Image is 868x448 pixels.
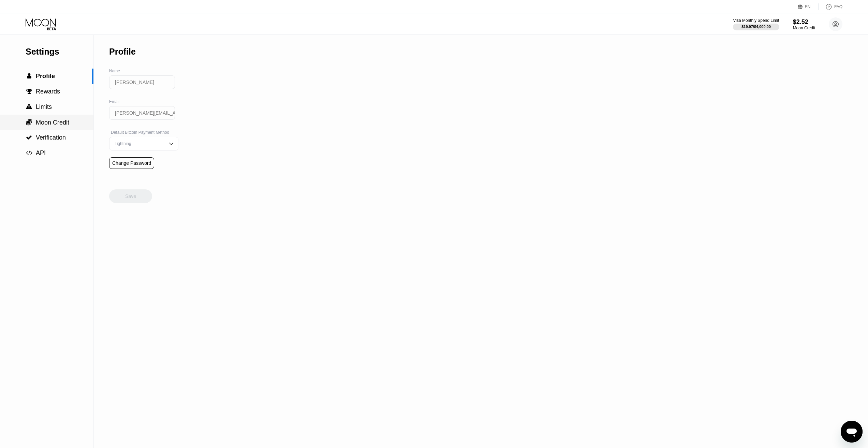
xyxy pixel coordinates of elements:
[819,3,842,10] div: FAQ
[36,149,46,156] span: API
[26,88,32,95] span: 
[26,47,93,57] div: Settings
[36,119,69,126] span: Moon Credit
[109,47,136,57] div: Profile
[36,134,66,141] span: Verification
[112,160,151,166] div: Change Password
[793,18,815,30] div: $2.52Moon Credit
[793,26,815,30] div: Moon Credit
[805,4,811,9] div: EN
[109,99,178,104] div: Email
[109,69,178,73] div: Name
[26,104,32,110] span: 
[36,88,60,95] span: Rewards
[26,150,32,156] span: 
[793,18,815,26] div: $2.52
[741,25,771,29] div: $19.97 / $4,000.00
[109,157,154,169] div: Change Password
[26,119,32,126] span: 
[733,18,779,30] div: Visa Monthly Spend Limit$19.97/$4,000.00
[109,130,178,135] div: Default Bitcoin Payment Method
[26,73,32,79] div: 
[26,88,32,95] div: 
[841,421,863,443] iframe: Button to launch messaging window
[26,134,32,141] span: 
[27,73,31,79] span: 
[113,141,164,146] div: Lightning
[834,4,842,9] div: FAQ
[36,73,55,80] span: Profile
[798,3,819,10] div: EN
[733,18,779,23] div: Visa Monthly Spend Limit
[36,103,52,110] span: Limits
